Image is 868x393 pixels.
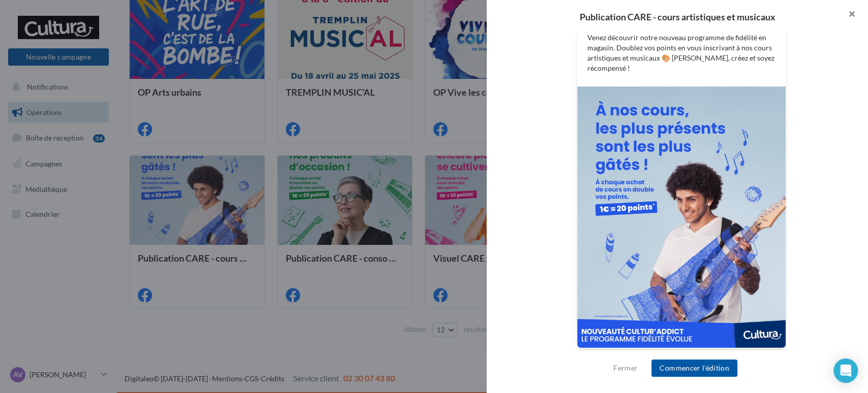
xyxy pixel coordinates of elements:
div: Publication CARE - cours artistiques et musicaux [503,12,852,21]
div: La prévisualisation est non-contractuelle [577,348,786,361]
button: Fermer [609,362,642,374]
button: Commencer l'édition [651,359,737,377]
p: Venez découvrir notre nouveau programme de fidélité en magasin. Doublez vos points en vous inscri... [587,33,775,73]
div: Open Intercom Messenger [833,358,858,383]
